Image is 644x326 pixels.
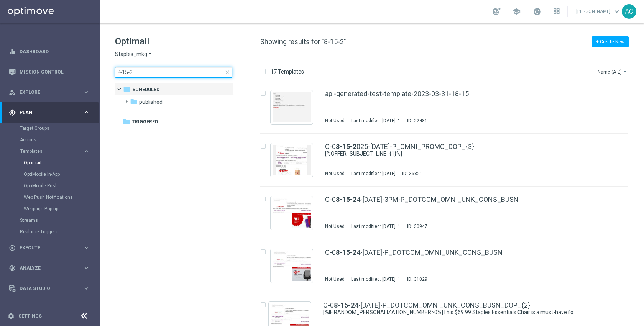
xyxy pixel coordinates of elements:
i: folder [130,98,138,105]
span: Templates [20,149,75,154]
a: [%OFFER_SUBJECT_LINE_{1}%] [325,150,578,157]
a: Actions [20,137,80,143]
a: [%IF:RANDOM_PERSONALIZATION_NUMBER>0%]This $69.99 Staples Essentials Chair is a must-have for eve... [323,309,578,316]
div: Press SPACE to select this row. [253,81,642,134]
div: Realtime Triggers [20,226,99,238]
img: 30947.jpeg [273,198,311,228]
b: 8-15-2 [336,195,356,203]
a: C-08-15-24-[DATE]-P_DOTCOM_OMNI_UNK_CONS_BUSN_DOP_{2} [323,302,530,309]
div: Last modified: [DATE], 1 [348,223,404,229]
button: Templates keyboard_arrow_right [20,148,90,154]
div: Plan [9,109,83,116]
i: settings [8,313,15,319]
button: person_search Explore keyboard_arrow_right [8,89,90,95]
div: Templates [20,146,99,215]
div: Not Used [325,118,345,124]
div: Last modified: [DATE], 1 [348,276,404,282]
span: published [139,98,163,105]
span: Data Studio [20,286,83,291]
h1: Optimail [115,35,232,48]
div: [%IF:RANDOM_PERSONALIZATION_NUMBER>0%]This $69.99 Staples Essentials Chair is a must-have for eve... [323,309,596,316]
div: [%OFFER_SUBJECT_LINE_{1}%] [325,150,596,157]
span: school [512,7,521,16]
div: Press SPACE to select this row. [253,187,642,239]
div: Not Used [325,223,345,229]
button: Staples_mkg arrow_drop_down [115,51,153,58]
span: keyboard_arrow_down [613,7,621,16]
div: OptiMobile In-App [24,169,99,180]
a: Realtime Triggers [20,229,80,235]
div: Optibot [9,298,90,319]
div: Execute [9,244,83,251]
i: folder [123,85,131,93]
i: keyboard_arrow_right [83,285,90,292]
i: keyboard_arrow_right [83,109,90,116]
a: C-08-15-2025-[DATE]-P_OMNI_PROMO_DOP_{3} [325,143,474,150]
a: Optibot [20,298,80,319]
div: Explore [9,89,83,96]
i: arrow_drop_down [147,51,153,58]
div: AC [622,4,636,19]
button: track_changes Analyze keyboard_arrow_right [8,265,90,271]
div: Last modified: [DATE] [348,170,399,177]
button: Mission Control [8,69,90,75]
div: Press SPACE to select this row. [253,239,642,292]
div: Mission Control [9,62,90,82]
span: Triggered [132,118,158,125]
i: person_search [9,89,16,96]
img: 31029.jpeg [273,251,311,281]
div: ID: [399,170,422,177]
div: 35821 [409,170,422,177]
div: Not Used [325,276,345,282]
span: Showing results for "8-15-2" [260,38,346,46]
div: Data Studio [9,285,83,292]
div: Webpage Pop-up [24,203,99,215]
button: equalizer Dashboard [8,49,90,55]
div: Dashboard [9,41,90,62]
a: C-08-15-24-[DATE]-3PM-P_DOTCOM_OMNI_UNK_CONS_BUSN [325,196,519,203]
button: play_circle_outline Execute keyboard_arrow_right [8,245,90,251]
span: close [224,69,230,75]
div: OptiMobile Push [24,180,99,192]
a: Mission Control [20,62,90,82]
button: Name (A-Z)arrow_drop_down [597,67,629,76]
i: track_changes [9,265,16,272]
a: Streams [20,217,80,223]
div: Target Groups [20,123,99,134]
b: 8-15-2 [334,301,355,309]
i: equalizer [9,48,16,55]
span: Plan [20,110,83,115]
img: 35821.jpeg [273,145,311,175]
button: gps_fixed Plan keyboard_arrow_right [8,110,90,116]
div: Web Push Notifications [24,192,99,203]
div: Streams [20,215,99,226]
a: C-08-15-24-[DATE]-P_DOTCOM_OMNI_UNK_CONS_BUSN [325,249,503,256]
a: api-generated-test-template-2023-03-31-18-15 [325,90,469,97]
span: Analyze [20,266,83,270]
span: Scheduled [132,86,159,93]
div: ID: [404,118,427,124]
div: ID: [404,223,427,229]
div: Templates [20,149,83,154]
span: Execute [20,246,83,250]
a: Webpage Pop-up [24,206,80,212]
a: Dashboard [20,41,90,62]
a: OptiMobile In-App [24,171,80,177]
div: Not Used [325,170,345,177]
button: Data Studio keyboard_arrow_right [8,285,90,292]
div: 30947 [414,223,427,229]
div: Last modified: [DATE], 1 [348,118,404,124]
div: Optimail [24,157,99,169]
div: 22481 [414,118,427,124]
a: OptiMobile Push [24,183,80,189]
img: 22481.jpeg [273,92,311,122]
input: Search Template [115,67,232,78]
i: folder [123,118,130,125]
i: keyboard_arrow_right [83,264,90,272]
